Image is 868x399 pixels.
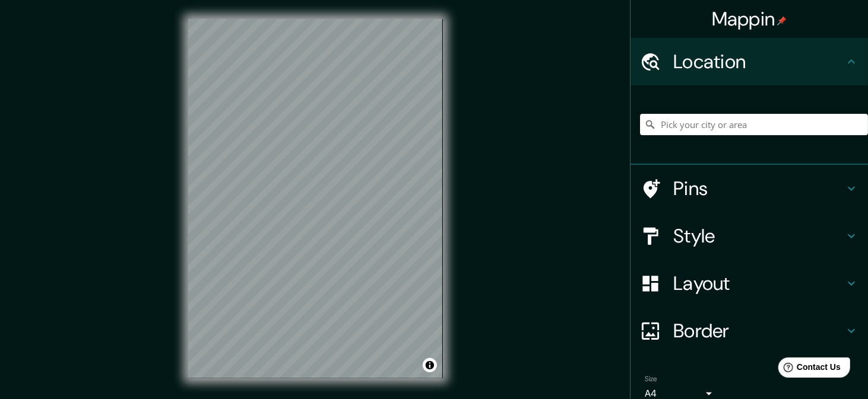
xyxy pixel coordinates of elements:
div: Pins [631,165,868,212]
button: Toggle attribution [423,358,437,372]
div: Border [631,307,868,355]
h4: Mappin [712,7,787,31]
div: Location [631,38,868,85]
h4: Style [673,224,844,248]
canvas: Map [188,19,443,378]
h4: Border [673,319,844,343]
h4: Location [673,50,844,74]
div: Layout [631,260,868,307]
input: Pick your city or area [640,114,868,135]
div: Style [631,212,868,260]
h4: Pins [673,177,844,200]
label: Size [645,374,657,384]
img: pin-icon.png [777,16,787,25]
iframe: Help widget launcher [762,353,855,386]
h4: Layout [673,272,844,295]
